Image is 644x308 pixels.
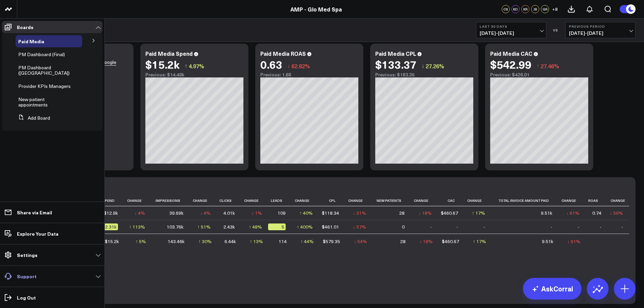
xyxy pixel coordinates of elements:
span: [DATE] - [DATE] [480,30,543,36]
div: ↑ 113% [129,223,145,230]
button: Last 30 Days[DATE]-[DATE] [476,22,546,38]
span: ↑ [536,62,539,70]
div: 109 [278,210,286,216]
th: Spend [98,195,124,206]
div: $461.01 [322,223,339,230]
button: +8 [551,5,559,13]
span: ↓ [422,62,424,70]
div: - [430,223,432,230]
a: Paid Media [18,39,44,44]
th: Cac [438,195,464,206]
div: 39.69k [169,210,184,216]
th: Change [464,195,491,206]
a: AMP - Glo Med Spa [290,5,342,13]
a: PM Dashboard (Final) [18,52,65,57]
div: VS [550,28,562,32]
th: Change [190,195,217,206]
div: Paid Media CAC [490,50,532,57]
div: $118.34 [322,210,339,216]
th: Clicks [217,195,241,206]
div: ↓ 59% [610,210,623,216]
div: 114 [279,238,287,245]
div: $2.31k [98,223,118,230]
div: GR [541,5,549,13]
div: $15.2k [105,238,119,245]
p: Explore Your Data [17,231,58,236]
a: AskCorral [523,278,581,300]
th: Change [241,195,268,206]
a: Provider KPIs Managers [18,84,71,89]
p: Settings [17,252,38,258]
button: Previous Period[DATE]-[DATE] [565,22,636,38]
p: Support [17,274,37,279]
th: Change [411,195,438,206]
div: 6.44k [224,238,236,245]
span: PM Dashboard ([GEOGRAPHIC_DATA]) [18,64,70,76]
div: Paid Media CPL [375,50,416,57]
div: ↑ 30% [198,238,212,245]
a: PM Dashboard ([GEOGRAPHIC_DATA]) [18,65,75,76]
th: Change [607,195,629,206]
div: KR [521,5,529,13]
div: 0 [402,223,405,230]
div: CS [502,5,510,13]
th: Leads [268,195,292,206]
p: Boards [17,24,33,30]
div: ↑ 13% [250,238,263,245]
span: Paid Media [18,38,44,45]
div: ↓ 18% [420,238,433,245]
th: Total Invoice Amount Paid [491,195,559,206]
span: + 8 [552,7,558,11]
p: Share via Email [17,210,52,215]
div: $12.9k [104,210,118,216]
div: ↓ 31% [353,210,366,216]
div: ↓ 61% [566,210,579,216]
p: Log Out [17,295,36,300]
th: Change [124,195,151,206]
div: 0.74 [592,210,601,216]
div: 9.51k [541,210,552,216]
div: - [600,223,601,230]
th: Roas [586,195,607,206]
div: $579.35 [323,238,340,245]
div: ↓ 54% [354,238,367,245]
div: Previous: 1.68 [260,72,358,77]
div: - [483,223,485,230]
span: ↓ [287,62,290,70]
th: Change [558,195,586,206]
div: Previous: $183.35 [375,72,473,77]
div: 143.46k [168,238,185,245]
span: PM Dashboard (Final) [18,51,65,57]
div: Paid Media Spend [145,50,193,57]
th: Impressions [151,195,190,206]
div: ↑ 17% [473,238,486,245]
div: Paid Media ROAS [260,50,306,57]
th: Change [345,195,372,206]
div: 28 [400,238,406,245]
div: - [551,223,552,230]
div: JB [531,5,539,13]
div: ↑ 51% [197,223,211,230]
a: Log Out [2,291,102,304]
div: - [578,223,579,230]
th: Cpl [319,195,345,206]
div: ↓ 18% [419,210,432,216]
b: Previous Period [569,24,632,28]
span: 4.97% [189,62,204,70]
div: 2.43k [223,223,235,230]
div: $133.37 [375,58,416,70]
div: ↑ 40% [300,210,313,216]
span: ↑ [185,62,187,70]
div: $460.67 [442,238,459,245]
div: ↓ 4% [200,210,211,216]
th: New Patients [372,195,411,206]
div: 103.76k [167,223,184,230]
span: Provider KPIs Managers [18,83,71,89]
div: - [621,223,623,230]
div: $542.99 [490,58,531,70]
div: $15.2k [145,58,180,70]
span: 27.26% [426,62,444,70]
div: Previous: $426.01 [490,72,588,77]
div: ↑ 5% [136,238,146,245]
button: Add Board [16,112,50,124]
